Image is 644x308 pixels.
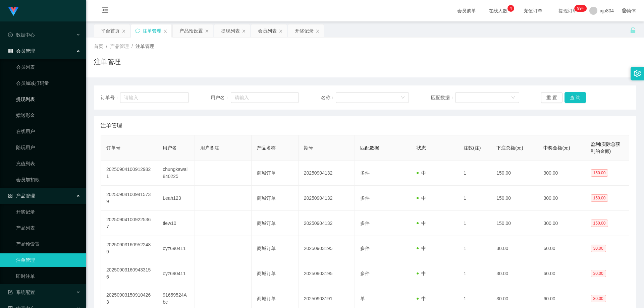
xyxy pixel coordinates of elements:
td: oyz690411 [157,261,195,286]
span: 多件 [360,195,370,201]
a: 会员加扣款 [16,173,80,186]
td: 20250904132 [299,186,355,211]
a: 即时注单 [16,269,80,283]
i: 图标: menu-fold [94,0,117,22]
i: 图标: close [205,29,209,33]
span: 状态 [417,145,426,150]
td: 20250904132 [299,161,355,186]
a: 产品预设置 [16,237,80,251]
span: 中 [417,195,426,201]
div: 平台首页 [101,24,120,37]
button: 重 置 [541,92,562,103]
a: 开奖记录 [16,205,80,219]
a: 充值列表 [16,157,80,170]
td: 1 [458,261,491,286]
span: 用户名： [211,94,231,101]
span: 30.00 [591,270,606,277]
td: 202509031609433156 [101,261,157,286]
td: chungkawai840225 [157,161,195,186]
span: 多件 [360,271,370,276]
td: 20250903195 [299,236,355,261]
span: 匹配数据： [431,94,455,101]
span: 150.00 [591,194,608,202]
td: 商城订单 [252,186,299,211]
td: 202509041009225367 [101,211,157,236]
div: 会员列表 [258,24,277,37]
span: 产品管理 [110,44,129,49]
span: 系统配置 [8,290,35,295]
td: 202509031609522489 [101,236,157,261]
i: 图标: close [242,29,246,33]
td: 60.00 [538,261,585,286]
i: 图标: form [8,290,13,295]
i: 图标: setting [634,70,641,77]
a: 赠送彩金 [16,109,80,122]
div: 注单管理 [143,24,161,37]
i: 图标: table [8,49,13,53]
div: 开奖记录 [295,24,314,37]
span: 产品管理 [8,193,35,198]
td: tiew10 [157,211,195,236]
span: 首页 [94,44,103,49]
input: 请输入 [120,92,189,103]
td: 202509041009415739 [101,186,157,211]
span: 用户名 [163,145,177,150]
a: 会员列表 [16,60,80,74]
div: 提现列表 [221,24,240,37]
span: 多件 [360,246,370,251]
td: 30.00 [491,261,538,286]
button: 查 询 [565,92,586,103]
td: 150.00 [491,211,538,236]
i: 图标: close [163,29,167,33]
img: logo.9652507e.png [8,7,19,16]
span: / [106,44,107,49]
td: 商城订单 [252,211,299,236]
td: 150.00 [491,161,538,186]
span: 中 [417,271,426,276]
td: 商城订单 [252,161,299,186]
td: Leah123 [157,186,195,211]
td: oyz690411 [157,236,195,261]
i: 图标: sync [135,28,140,33]
i: 图标: close [279,29,283,33]
span: 提现订单 [555,8,581,13]
td: 1 [458,161,491,186]
span: 30.00 [591,245,606,252]
span: 期号 [304,145,313,150]
td: 20250904132 [299,211,355,236]
td: 60.00 [538,236,585,261]
td: 商城订单 [252,236,299,261]
h1: 注单管理 [94,57,121,67]
div: 产品预设置 [179,24,203,37]
span: 注数(注) [464,145,481,150]
span: 30.00 [591,295,606,302]
a: 会员加减打码量 [16,76,80,90]
td: 20250903195 [299,261,355,286]
td: 300.00 [538,211,585,236]
p: 4 [509,5,512,12]
span: 单 [360,296,365,301]
td: 1 [458,236,491,261]
td: 商城订单 [252,261,299,286]
td: 1 [458,211,491,236]
span: 匹配数据 [360,145,379,150]
span: 用户备注 [200,145,219,150]
td: 30.00 [491,236,538,261]
span: 中 [417,170,426,176]
span: / [131,44,133,49]
i: 图标: close [122,29,126,33]
a: 陪玩用户 [16,141,80,154]
span: 在线人数 [485,8,511,13]
td: 300.00 [538,186,585,211]
span: 注单管理 [101,122,122,130]
span: 中奖金额(元) [543,145,570,150]
sup: 260 [575,5,587,12]
td: 150.00 [491,186,538,211]
span: 中 [417,221,426,226]
i: 图标: unlock [630,27,636,33]
input: 请输入 [231,92,299,103]
span: 注单管理 [136,44,154,49]
i: 图标: global [622,8,627,13]
a: 提现列表 [16,93,80,106]
span: 名称： [321,94,336,101]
